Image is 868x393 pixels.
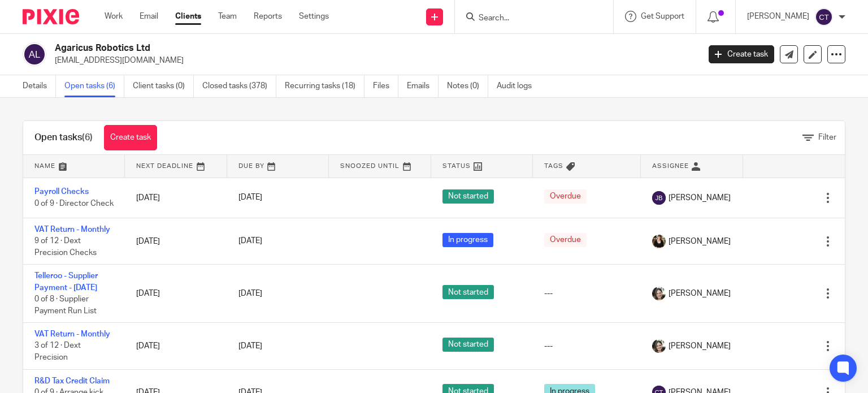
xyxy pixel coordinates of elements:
img: svg%3E [23,42,46,66]
span: Filter [818,133,836,141]
h2: Agaricus Robotics Ltd [55,42,565,54]
img: svg%3E [652,191,666,205]
span: (6) [82,133,93,142]
a: R&D Tax Credit Claim [34,377,110,385]
a: Work [105,11,123,22]
img: Pixie [23,9,79,24]
a: Open tasks (6) [64,75,124,97]
div: --- [544,288,630,299]
td: [DATE] [125,265,227,323]
a: Create task [709,45,774,63]
span: Status [442,163,471,169]
span: Not started [442,338,494,352]
img: barbara-raine-.jpg [652,339,666,353]
span: [PERSON_NAME] [669,340,731,352]
span: [PERSON_NAME] [669,288,731,299]
span: [DATE] [238,342,262,350]
span: [DATE] [238,290,262,297]
a: Team [218,11,237,22]
span: [DATE] [238,237,262,245]
span: Overdue [544,189,587,204]
a: Closed tasks (378) [202,75,276,97]
a: Settings [299,11,329,22]
p: [EMAIL_ADDRESS][DOMAIN_NAME] [55,55,692,66]
span: Not started [442,285,494,299]
input: Search [478,14,579,24]
a: Telleroo - Supplier Payment - [DATE] [34,272,98,291]
img: Helen%20Campbell.jpeg [652,235,666,248]
h1: Open tasks [34,132,93,144]
a: VAT Return - Monthly [34,330,110,338]
span: 0 of 9 · Director Check [34,200,114,208]
img: barbara-raine-.jpg [652,287,666,300]
span: In progress [442,233,493,247]
span: Tags [544,163,563,169]
span: 3 of 12 · Dext Precision [34,342,81,362]
td: [DATE] [125,218,227,264]
img: svg%3E [815,8,833,26]
span: Not started [442,189,494,204]
a: Details [23,75,56,97]
td: [DATE] [125,323,227,369]
span: 0 of 8 · Supplier Payment Run List [34,295,97,315]
td: [DATE] [125,178,227,218]
span: Overdue [544,233,587,247]
a: Audit logs [497,75,540,97]
a: VAT Return - Monthly [34,226,110,234]
a: Emails [407,75,439,97]
span: Get Support [641,12,684,20]
a: Payroll Checks [34,188,89,196]
div: --- [544,340,630,352]
span: Snoozed Until [340,163,400,169]
span: [PERSON_NAME] [669,236,731,247]
a: Reports [254,11,282,22]
a: Notes (0) [447,75,488,97]
a: Clients [175,11,201,22]
span: 9 of 12 · Dext Precision Checks [34,237,97,257]
a: Client tasks (0) [133,75,194,97]
a: Files [373,75,398,97]
a: Recurring tasks (18) [285,75,364,97]
a: Create task [104,125,157,150]
span: [DATE] [238,194,262,202]
p: [PERSON_NAME] [747,11,809,22]
a: Email [140,11,158,22]
span: [PERSON_NAME] [669,192,731,204]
